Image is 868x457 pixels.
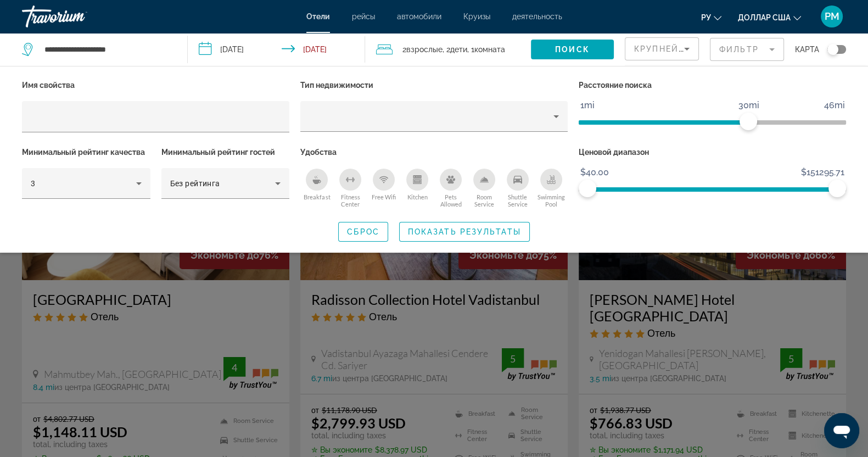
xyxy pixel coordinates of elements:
button: Travelers: 2 adults, 2 children [365,33,531,66]
mat-select: Sort by [634,42,690,55]
span: Комната [474,45,505,54]
button: Поиск [531,40,614,59]
span: , 2 [443,42,467,57]
button: Room Service [467,168,501,208]
p: Тип недвижимости [300,77,568,93]
span: Room Service [467,193,501,208]
button: Swimming Pool [534,168,568,208]
span: $40.00 [579,164,611,181]
a: Круизы [463,12,490,21]
button: Check-in date: Sep 21, 2025 Check-out date: Sep 28, 2025 [188,33,365,66]
p: Расстояние поиска [579,77,846,93]
span: 1mi [579,97,596,114]
span: Breakfast [304,193,330,200]
span: 30mi [737,97,761,114]
button: Breakfast [300,168,334,208]
a: рейсы [352,12,375,21]
ngx-slider: ngx-slider [579,120,846,122]
span: ngx-slider [740,113,757,130]
p: Имя свойства [22,77,289,93]
span: 2 [402,42,443,57]
font: доллар США [738,13,791,22]
span: Free Wifi [372,193,396,200]
span: Взрослые [406,45,443,54]
span: Сброс [347,227,379,236]
div: Hotel Filters [16,77,852,211]
span: ngx-slider [579,180,596,197]
button: Изменить валюту [738,9,801,25]
a: Травориум [22,2,132,31]
button: Free Wifi [367,168,401,208]
button: Filter [710,37,784,62]
span: карта [795,42,819,57]
span: Shuttle Service [501,193,534,208]
span: , 1 [467,42,505,57]
span: $151295.71 [799,164,846,181]
button: Shuttle Service [501,168,534,208]
span: 3 [31,179,35,188]
span: Поиск [555,45,590,54]
a: деятельность [512,12,562,21]
font: РМ [825,10,839,22]
iframe: Кнопка запуска окна обмена сообщениями [824,413,859,448]
span: Крупнейшие сбережения [634,44,768,53]
p: Удобства [300,144,568,160]
span: Показать результаты [408,227,521,236]
p: Минимальный рейтинг качества [22,144,150,160]
span: ngx-slider-max [828,180,846,197]
span: Fitness Center [334,193,367,208]
span: Дети [450,45,467,54]
span: Без рейтинга [170,179,220,188]
span: Pets Allowed [434,193,468,208]
button: Toggle map [819,44,846,54]
button: Pets Allowed [434,168,468,208]
span: Kitchen [407,193,428,200]
mat-select: Property type [309,110,559,123]
a: Отели [306,12,330,21]
p: Ценовой диапазон [579,144,846,160]
span: Swimming Pool [534,193,568,208]
font: ру [701,13,711,22]
button: Сброс [338,222,388,242]
p: Минимальный рейтинг гостей [161,144,290,160]
button: Меню пользователя [817,5,846,28]
span: 46mi [822,97,847,114]
button: Показать результаты [399,222,530,242]
button: Fitness Center [334,168,367,208]
ngx-slider: ngx-slider [579,187,846,190]
button: Kitchen [401,168,434,208]
a: автомобили [397,12,441,21]
button: Изменить язык [701,9,721,25]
